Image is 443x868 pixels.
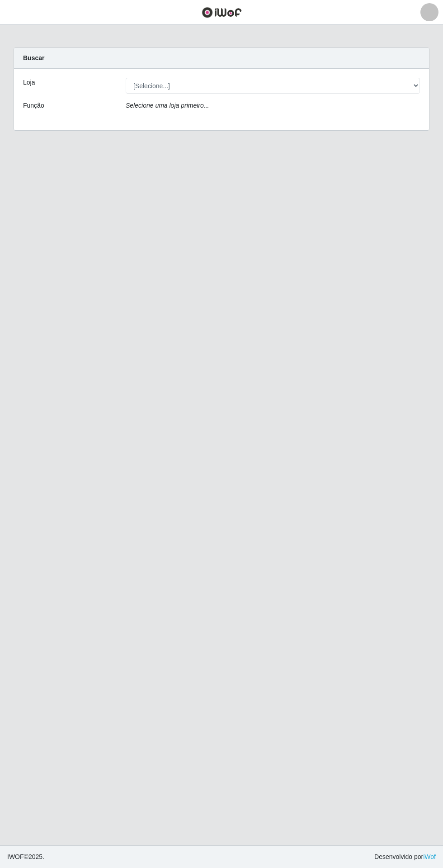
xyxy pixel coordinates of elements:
strong: Buscar [23,54,44,62]
label: Loja [23,78,35,87]
img: CoreUI Logo [202,7,242,18]
span: © 2025 . [7,852,44,862]
span: Desenvolvido por [374,852,436,862]
i: Selecione uma loja primeiro... [126,102,209,109]
a: iWof [423,853,436,860]
label: Função [23,101,44,110]
span: IWOF [7,853,24,860]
